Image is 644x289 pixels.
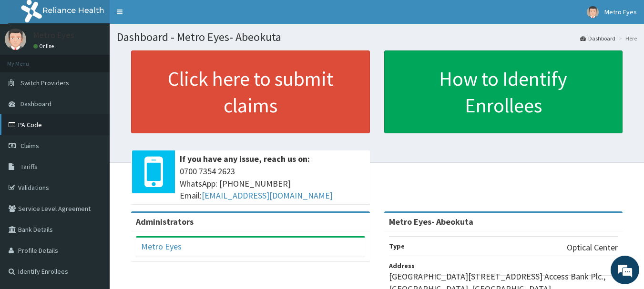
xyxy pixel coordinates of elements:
[389,216,473,227] strong: Metro Eyes- Abeokuta
[136,216,194,227] b: Administrators
[117,31,637,43] h1: Dashboard - Metro Eyes- Abeokuta
[20,162,38,171] span: Tariffs
[20,79,69,87] span: Switch Providers
[580,34,615,42] a: Dashboard
[20,141,39,150] span: Claims
[616,34,637,42] li: Here
[5,29,26,50] img: User Image
[587,6,599,18] img: User Image
[141,241,182,252] a: Metro Eyes
[180,153,310,164] b: If you have any issue, reach us on:
[389,242,405,250] b: Type
[567,241,618,254] p: Optical Center
[389,261,415,270] b: Address
[33,43,56,50] a: Online
[384,50,623,133] a: How to Identify Enrollees
[202,190,333,201] a: [EMAIL_ADDRESS][DOMAIN_NAME]
[33,31,74,40] p: Metro Eyes
[180,165,365,202] span: 0700 7354 2623 WhatsApp: [PHONE_NUMBER] Email:
[604,8,637,16] span: Metro Eyes
[131,50,370,133] a: Click here to submit claims
[20,100,51,108] span: Dashboard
